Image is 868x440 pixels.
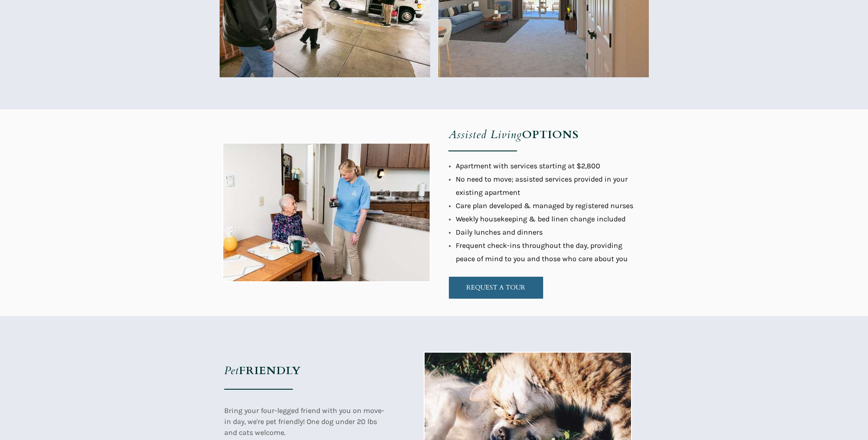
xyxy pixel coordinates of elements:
span: Care plan developed & managed by registered nurses [456,201,633,210]
span: Bring your four-legged friend with you on move-in day, we're pet friendly! One dog under 20 lbs a... [224,406,384,437]
span: Frequent check-ins throughout the day, providing peace of mind to you and those who care about you [456,241,628,263]
em: Assisted Living [448,127,522,142]
a: REQUEST A TOUR [448,276,544,299]
span: REQUEST A TOUR [449,284,543,291]
span: No need to move; assisted services provided in your existing apartment [456,175,628,197]
span: Weekly housekeeping & bed linen change included [456,215,625,223]
strong: OPTIONS [522,127,579,142]
span: Apartment with services starting at $2,800 [456,161,600,170]
strong: FRIENDLY [239,363,301,378]
span: Daily lunches and dinners [456,228,543,236]
em: Pet [224,363,239,378]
